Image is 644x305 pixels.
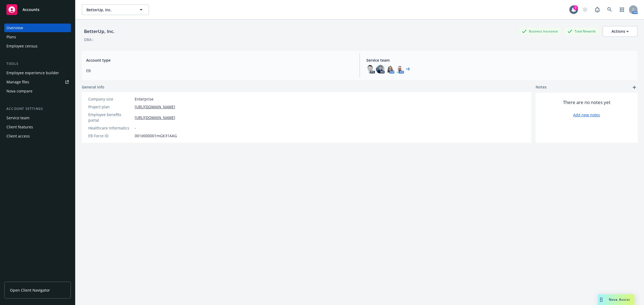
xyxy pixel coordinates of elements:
[592,4,603,15] a: Report a Bug
[603,26,638,37] button: Actions
[86,68,353,73] span: EB
[4,2,71,17] a: Accounts
[88,112,133,123] div: Employee benefits portal
[82,4,149,15] button: BetterUp, Inc.
[406,68,410,71] a: +5
[4,114,71,122] a: Service team
[135,96,153,102] span: Enterprise
[395,65,404,73] img: photo
[4,132,71,140] a: Client access
[366,65,375,73] img: photo
[6,42,38,50] div: Employee census
[6,33,16,41] div: Plans
[612,26,629,36] div: Actions
[598,294,634,305] button: Nova Assist
[82,28,117,35] div: BetterUp, Inc.
[4,106,71,111] div: Account settings
[6,114,30,122] div: Service team
[88,104,133,110] div: Project plan
[573,5,578,9] div: 7
[86,7,133,13] span: BetterUp, Inc.
[4,42,71,50] a: Employee census
[6,78,29,86] div: Manage files
[135,115,175,120] a: [URL][DOMAIN_NAME]
[366,57,633,63] span: Service team
[84,37,94,42] div: DBA: -
[604,4,615,15] a: Search
[573,112,600,118] a: Add new notes
[135,133,177,139] span: 001d000001mGK31AAG
[6,69,59,77] div: Employee experience builder
[88,133,133,139] div: EB Force ID
[4,24,71,32] a: Overview
[6,24,23,32] div: Overview
[4,69,71,77] a: Employee experience builder
[86,57,353,63] span: Account type
[82,84,104,90] span: General info
[4,123,71,131] a: Client features
[4,33,71,41] a: Plans
[88,96,133,102] div: Company size
[631,84,638,91] a: add
[88,125,133,131] div: Healthcare Informatics
[386,65,394,73] img: photo
[519,28,561,35] div: Business Insurance
[565,28,598,35] div: Total Rewards
[563,99,610,106] span: There are no notes yet
[6,132,30,140] div: Client access
[580,4,590,15] a: Start snowing
[6,87,32,95] div: Nova compare
[536,84,547,91] span: Notes
[135,104,175,110] a: [URL][DOMAIN_NAME]
[23,8,39,12] span: Accounts
[376,65,385,73] img: photo
[4,78,71,86] a: Manage files
[4,61,71,66] div: Tools
[4,87,71,95] a: Nova compare
[617,4,627,15] a: Switch app
[6,123,33,131] div: Client features
[598,294,605,305] div: Drag to move
[609,297,630,302] span: Nova Assist
[135,125,136,131] span: -
[10,287,50,293] span: Open Client Navigator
